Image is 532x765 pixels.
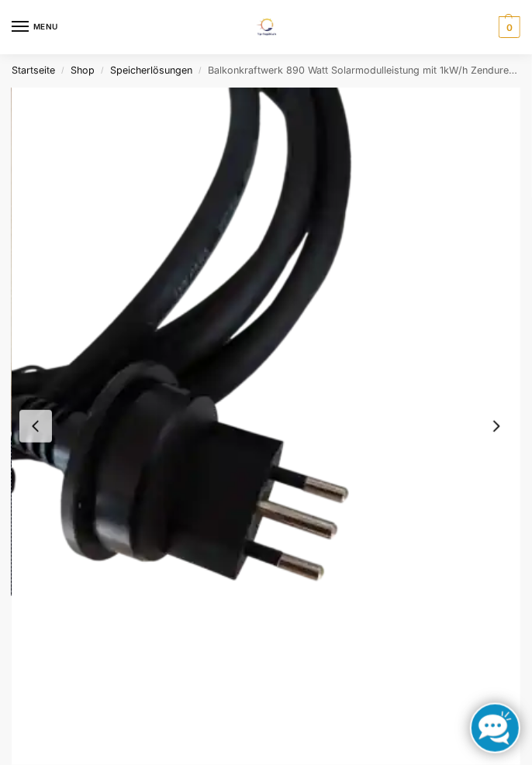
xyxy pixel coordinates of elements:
[495,16,520,38] nav: Cart contents
[55,64,71,76] span: /
[247,19,284,36] img: Solaranlagen, Speicheranlagen und Energiesparprodukte
[12,88,520,765] li: 2 / 6
[495,16,520,38] a: 0
[12,88,520,765] img: Anschlusskabel-3meter_schweizer-stecker
[499,16,520,38] span: 0
[19,410,52,443] button: Previous slide
[95,64,110,76] span: /
[12,54,520,88] nav: Breadcrumb
[12,16,58,39] button: Menu
[71,64,95,76] a: Shop
[12,64,55,76] a: Startseite
[480,410,513,443] button: Next slide
[192,64,208,76] span: /
[110,64,192,76] a: Speicherlösungen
